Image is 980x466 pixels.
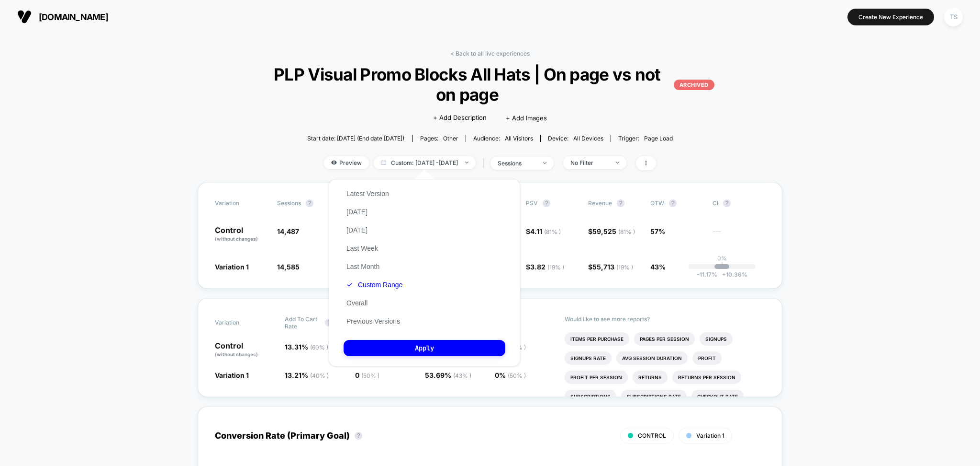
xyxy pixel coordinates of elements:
img: Visually logo [17,10,32,24]
span: 10.36 % [717,271,747,278]
button: Last Week [344,244,381,253]
p: Control [215,226,267,243]
span: $ [526,227,561,235]
span: [DOMAIN_NAME] [39,12,108,22]
span: (without changes) [215,351,258,357]
span: Add To Cart Rate [285,315,320,330]
li: Items Per Purchase [565,332,629,346]
li: Returns [633,371,668,384]
span: (without changes) [215,236,258,242]
span: 57% [650,227,665,235]
span: Variation 1 [215,371,249,379]
p: | [721,262,723,269]
button: Last Month [344,262,382,271]
span: $ [588,227,635,235]
span: 0 [355,371,379,379]
span: Variation 1 [696,432,724,439]
div: sessions [498,160,536,167]
button: ? [617,199,624,207]
div: Audience: [473,135,533,142]
li: Pages Per Session [634,332,695,346]
p: 0% [717,255,727,262]
button: [DOMAIN_NAME] [14,9,111,24]
span: PLP Visual Promo Blocks All Hats | On page vs not on page [266,64,714,105]
li: Profit [692,351,722,365]
button: Custom Range [344,280,405,289]
span: ( 81 % ) [544,228,561,235]
div: No Filter [570,159,609,166]
button: ? [543,199,550,207]
span: + Add Images [506,114,547,122]
span: Start date: [DATE] (End date [DATE]) [307,135,404,142]
span: Sessions [277,199,301,207]
button: TS [941,7,966,27]
span: 13.21 % [285,371,329,379]
li: Returns Per Session [672,371,741,384]
span: All Visitors [505,135,533,142]
span: Device: [540,135,611,142]
li: Signups Rate [565,351,612,365]
span: ( 50 % ) [508,372,526,379]
button: ? [355,432,362,440]
img: calendar [381,160,386,165]
span: 59,525 [592,227,635,235]
span: Preview [324,156,369,169]
li: Profit Per Session [565,371,628,384]
span: 3.82 [530,263,564,271]
button: Latest Version [344,189,392,198]
li: Signups [700,332,733,346]
img: end [616,162,619,163]
span: other [443,135,458,142]
div: TS [944,8,963,26]
span: Revenue [588,199,612,207]
button: [DATE] [344,226,370,234]
p: ARCHIVED [674,80,714,90]
span: ( 43 % ) [453,372,471,379]
button: Create New Experience [847,9,934,25]
button: Previous Versions [344,317,403,326]
span: --- [713,229,765,243]
button: Apply [344,340,505,356]
span: ( 50 % ) [361,372,379,379]
span: 14,585 [277,263,300,271]
span: 14,487 [277,227,299,235]
span: Page Load [644,135,673,142]
img: end [543,162,546,164]
li: Subscriptions [565,390,616,403]
span: Custom: [DATE] - [DATE] [374,156,476,169]
li: Avg Session Duration [616,351,688,365]
span: -11.17 % [697,271,717,278]
div: Trigger: [618,135,673,142]
button: [DATE] [344,208,370,216]
span: 4.11 [530,227,561,235]
span: 13.31 % [285,343,328,351]
img: end [465,162,468,163]
span: Variation [215,315,267,330]
span: ( 19 % ) [547,264,564,271]
li: Subscriptions Rate [621,390,687,403]
span: CI [713,199,765,207]
span: 0 % [495,371,526,379]
span: 53.69 % [425,371,471,379]
span: + Add Description [433,113,487,123]
span: ( 81 % ) [618,228,635,235]
span: Variation 1 [215,263,249,271]
span: Variation [215,199,267,207]
span: all devices [573,135,603,142]
button: Overall [344,299,370,307]
span: ( 19 % ) [616,264,633,271]
span: 43% [650,263,666,271]
span: PSV [526,199,538,207]
p: Would like to see more reports? [565,315,765,323]
button: ? [669,199,677,207]
span: $ [588,263,633,271]
span: | [480,156,490,170]
span: 55,713 [592,263,633,271]
div: Pages: [420,135,458,142]
a: < Back to all live experiences [450,50,530,57]
span: OTW [650,199,703,207]
p: Control [215,342,275,358]
span: $ [526,263,564,271]
button: ? [306,199,313,207]
span: ( 60 % ) [310,344,328,351]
